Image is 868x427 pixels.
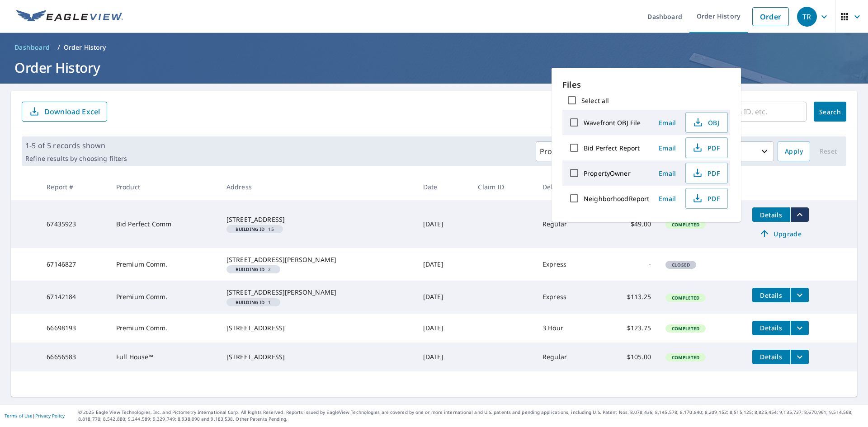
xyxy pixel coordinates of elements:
[581,96,609,105] label: Select all
[666,295,705,301] span: Completed
[752,350,790,364] button: detailsBtn-66656583
[666,354,705,361] span: Completed
[25,140,127,151] p: 1-5 of 5 records shown
[758,352,785,361] span: Details
[236,227,265,231] em: Building ID
[416,314,471,343] td: [DATE]
[226,215,409,224] div: [STREET_ADDRESS]
[11,40,54,55] a: Dashboard
[236,300,265,305] em: Building ID
[14,43,50,52] span: Dashboard
[691,168,720,178] span: PDF
[109,174,219,200] th: Product
[790,288,809,302] button: filesDropdownBtn-67142184
[22,102,107,122] button: Download Excel
[39,281,109,313] td: 67142184
[39,200,109,248] td: 67435923
[416,343,471,371] td: [DATE]
[109,200,219,248] td: Bid Perfect Comm
[785,146,803,157] span: Apply
[691,117,720,128] span: OBJ
[230,267,277,272] span: 2
[230,227,279,231] span: 15
[219,174,416,200] th: Address
[64,43,106,52] p: Order History
[814,102,846,122] button: Search
[39,314,109,343] td: 66698193
[666,325,705,332] span: Completed
[685,112,728,133] button: OBJ
[685,163,728,183] button: PDF
[226,352,409,361] div: [STREET_ADDRESS]
[653,116,682,130] button: Email
[797,7,817,27] div: TR
[226,324,409,333] div: [STREET_ADDRESS]
[535,248,598,281] td: Express
[752,288,790,302] button: detailsBtn-67142184
[535,281,598,313] td: Express
[790,207,809,222] button: filesDropdownBtn-67435923
[540,146,571,157] p: Products
[535,343,598,371] td: Regular
[109,248,219,281] td: Premium Comm.
[5,413,65,418] p: |
[778,141,810,161] button: Apply
[416,281,471,313] td: [DATE]
[416,248,471,281] td: [DATE]
[758,324,785,332] span: Details
[78,409,863,422] p: © 2025 Eagle View Technologies, Inc. and Pictometry International Corp. All Rights Reserved. Repo...
[598,248,658,281] td: -
[109,314,219,343] td: Premium Comm.
[584,194,649,203] label: NeighborhoodReport
[758,211,785,219] span: Details
[598,314,658,343] td: $123.75
[25,155,127,163] p: Refine results by choosing filters
[416,174,471,200] th: Date
[752,7,789,26] a: Order
[598,200,658,248] td: $49.00
[109,343,219,371] td: Full House™
[685,188,728,209] button: PDF
[691,193,720,204] span: PDF
[584,169,631,178] label: PropertyOwner
[5,413,33,419] a: Terms of Use
[16,10,123,23] img: EV Logo
[39,174,109,200] th: Report #
[653,141,682,155] button: Email
[536,141,588,161] button: Products
[535,174,598,200] th: Delivery
[685,137,728,158] button: PDF
[584,144,640,152] label: Bid Perfect Report
[790,350,809,364] button: filesDropdownBtn-66656583
[752,321,790,335] button: detailsBtn-66698193
[236,267,265,272] em: Building ID
[44,107,100,117] p: Download Excel
[39,248,109,281] td: 67146827
[752,207,790,222] button: detailsBtn-67435923
[752,226,809,241] a: Upgrade
[562,79,730,91] p: Files
[226,288,409,297] div: [STREET_ADDRESS][PERSON_NAME]
[653,166,682,180] button: Email
[653,192,682,206] button: Email
[416,200,471,248] td: [DATE]
[666,262,695,268] span: Closed
[39,343,109,371] td: 66656583
[11,58,857,77] h1: Order History
[790,321,809,335] button: filesDropdownBtn-66698193
[821,108,839,116] span: Search
[535,200,598,248] td: Regular
[230,300,277,305] span: 1
[11,40,857,55] nav: breadcrumb
[35,413,65,419] a: Privacy Policy
[656,169,678,178] span: Email
[471,174,535,200] th: Claim ID
[226,255,409,264] div: [STREET_ADDRESS][PERSON_NAME]
[584,118,641,127] label: Wavefront OBJ File
[598,281,658,313] td: $113.25
[758,291,785,300] span: Details
[656,144,678,152] span: Email
[598,343,658,371] td: $105.00
[656,194,678,203] span: Email
[691,142,720,153] span: PDF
